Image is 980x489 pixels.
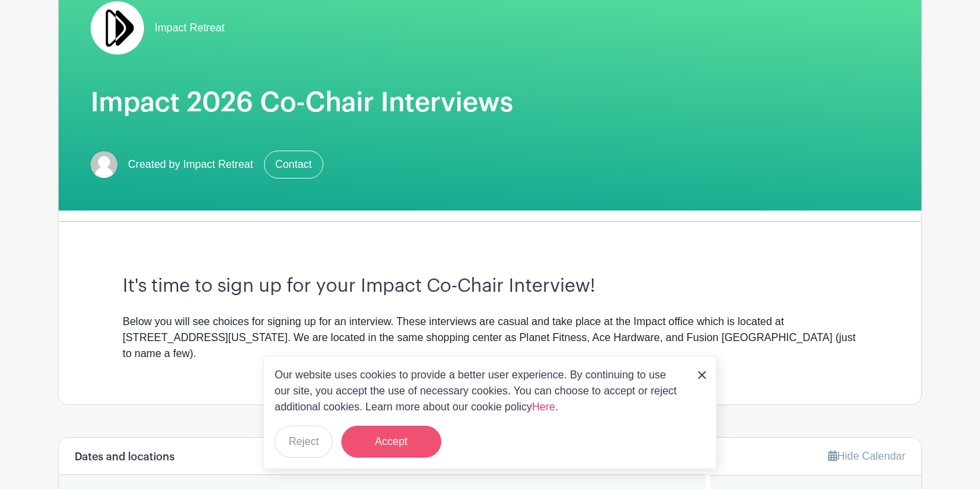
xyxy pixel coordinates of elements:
h1: Impact 2026 Co-Chair Interviews [91,87,889,119]
img: default-ce2991bfa6775e67f084385cd625a349d9dcbb7a52a09fb2fda1e96e2d18dcdb.png [91,151,117,178]
h6: Dates and locations [75,451,175,464]
a: Here [532,401,555,412]
a: Contact [264,151,323,179]
a: Hide Calendar [828,450,905,462]
img: Double%20Arrow%20Logo.jpg [91,1,144,55]
span: Created by Impact Retreat [128,157,253,173]
span: Impact Retreat [155,20,225,36]
div: Below you will see choices for signing up for an interview. These interviews are casual and take ... [123,314,857,362]
h3: It's time to sign up for your Impact Co-Chair Interview! [123,275,857,298]
button: Accept [341,426,441,458]
img: close_button-5f87c8562297e5c2d7936805f587ecaba9071eb48480494691a3f1689db116b3.svg [698,371,706,379]
button: Reject [275,426,333,458]
p: Our website uses cookies to provide a better user experience. By continuing to use our site, you ... [275,367,684,415]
